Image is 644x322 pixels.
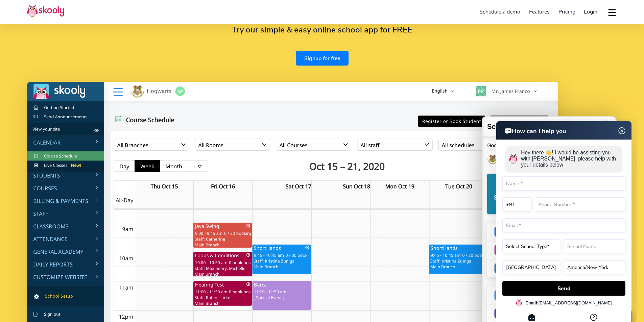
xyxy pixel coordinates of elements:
a: Login [579,6,602,17]
img: Skooly [27,4,64,18]
span: Login [584,8,597,16]
a: Pricing [554,6,580,17]
a: Features [525,6,554,17]
a: Signup for free [296,51,349,66]
h2: Try our simple & easy online school app for FREE [27,25,617,35]
a: Schedule a demo [475,6,525,17]
span: Pricing [558,8,575,16]
button: dropdown menu [607,5,617,20]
